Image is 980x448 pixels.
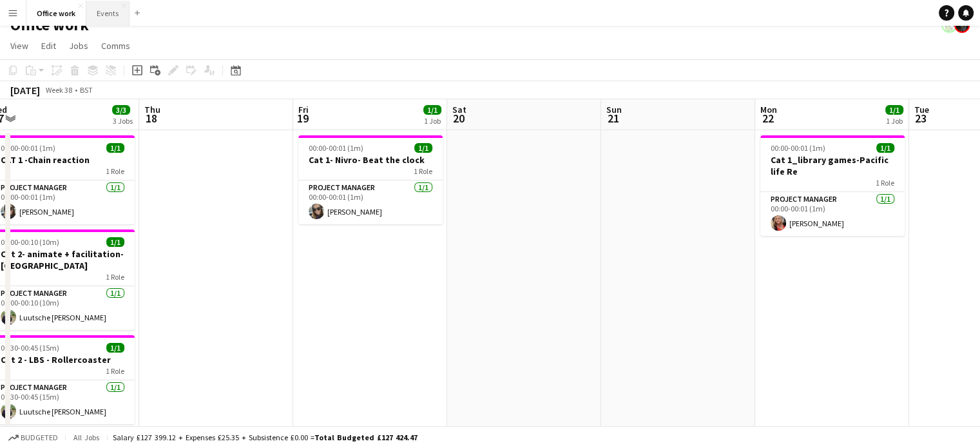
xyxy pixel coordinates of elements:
div: 3 Jobs [113,116,133,126]
span: Budgeted [21,433,58,442]
span: 20 [450,111,466,126]
span: 1 Role [106,366,124,376]
span: View [10,40,28,52]
a: Jobs [64,37,93,54]
app-job-card: 00:00-00:01 (1m)1/1Cat 1- Nivro- Beat the clock1 RoleProject Manager1/100:00-00:01 (1m)[PERSON_NAME] [298,135,443,224]
span: Jobs [69,40,88,52]
span: Sat [452,104,466,115]
a: View [5,37,34,54]
span: 00:00-00:01 (1m) [1,143,55,153]
span: 23 [912,111,929,126]
span: 00:00-00:01 (1m) [771,143,825,153]
app-card-role: Project Manager1/100:00-00:01 (1m)[PERSON_NAME] [298,180,443,224]
div: Salary £127 399.12 + Expenses £25.35 + Subsistence £0.00 = [113,433,418,442]
app-card-role: Project Manager1/100:00-00:01 (1m)[PERSON_NAME] [760,192,905,236]
span: 22 [758,111,777,126]
span: Sun [606,104,622,115]
app-job-card: 00:00-00:01 (1m)1/1Cat 1_library games-Pacific life Re1 RoleProject Manager1/100:00-00:01 (1m)[PE... [760,135,905,236]
span: 3/3 [112,105,130,115]
span: 18 [142,111,160,126]
span: 1/1 [106,343,124,353]
span: Comms [101,40,130,52]
span: Week 38 [43,85,75,95]
span: 19 [296,111,309,126]
span: 1/1 [414,143,432,153]
div: BST [80,85,93,95]
span: 1/1 [423,105,441,115]
span: Edit [41,40,56,52]
div: [DATE] [10,84,40,97]
span: 1/1 [885,105,903,115]
span: 00:00-00:01 (1m) [309,143,363,153]
h3: Cat 1- Nivro- Beat the clock [298,154,443,166]
h3: Cat 1_library games-Pacific life Re [760,154,905,177]
button: Events [86,1,130,26]
span: 1 Role [414,166,432,176]
div: 1 Job [424,116,441,126]
span: 00:00-00:10 (10m) [1,237,59,247]
button: Budgeted [6,431,60,445]
span: 1 Role [106,272,124,282]
span: 1/1 [106,143,124,153]
span: Thu [144,104,160,115]
div: 1 Job [886,116,903,126]
span: 21 [604,111,622,126]
span: Tue [914,104,929,115]
span: 1/1 [876,143,894,153]
span: 00:30-00:45 (15m) [1,343,59,353]
span: 1 Role [876,178,894,188]
span: Mon [760,104,777,115]
span: 1/1 [106,237,124,247]
a: Comms [96,37,135,54]
button: Office work [26,1,86,26]
span: All jobs [71,433,102,442]
a: Edit [36,37,61,54]
span: Fri [298,104,309,115]
span: 1 Role [106,166,124,176]
span: Total Budgeted £127 424.47 [314,433,418,442]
